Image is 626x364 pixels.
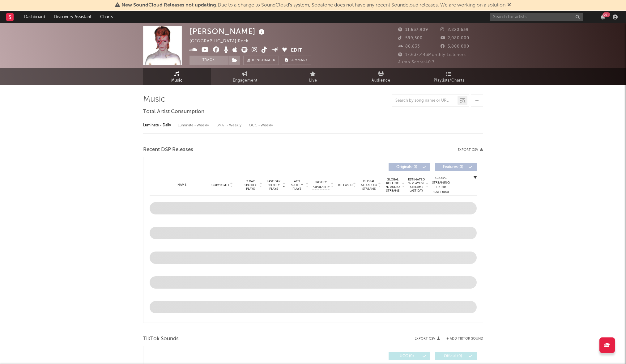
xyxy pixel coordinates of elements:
[252,57,275,64] span: Benchmark
[290,59,308,62] span: Summary
[441,28,469,32] span: 2,820,639
[439,165,467,169] span: Features ( 0 )
[211,183,229,187] span: Copyright
[434,77,464,84] span: Playlists/Charts
[266,180,282,191] span: Last Day Spotify Plays
[121,3,216,8] span: New SoundCloud Releases not updating
[143,108,204,116] span: Total Artist Consumption
[282,56,311,65] button: Summary
[507,3,511,8] span: Dismiss
[603,12,610,17] div: 99 +
[309,77,317,84] span: Live
[398,53,466,57] span: 17,637,443 Monthly Listeners
[338,183,352,187] span: Released
[143,68,211,85] a: Music
[143,335,179,343] span: TikTok Sounds
[190,26,266,36] div: [PERSON_NAME]
[243,56,279,65] a: Benchmark
[398,36,423,40] span: 599,500
[601,15,605,19] button: 99+
[242,180,259,191] span: 7 Day Spotify Plays
[415,68,483,85] a: Playlists/Charts
[162,183,202,187] div: Name
[279,68,347,85] a: Live
[190,38,256,45] div: [GEOGRAPHIC_DATA] | Rock
[398,44,420,49] span: 86,833
[408,178,425,193] span: Estimated % Playlist Streams Last Day
[49,11,96,23] a: Discovery Assistant
[20,11,49,23] a: Dashboard
[389,163,430,171] button: Originals(0)
[415,337,440,341] button: Export CSV
[360,180,377,191] span: Global ATD Audio Streams
[347,68,415,85] a: Audience
[398,60,435,64] span: Jump Score: 40.7
[389,352,430,360] button: UGC(0)
[440,337,483,341] button: + Add TikTok Sound
[441,44,469,49] span: 5,800,000
[96,11,117,23] a: Charts
[171,77,183,84] span: Music
[249,120,274,131] div: OCC - Weekly
[435,163,477,171] button: Features(0)
[143,146,193,154] span: Recent DSP Releases
[435,352,477,360] button: Official(0)
[190,56,228,65] button: Track
[441,36,469,40] span: 2,080,000
[384,178,401,193] span: Global Rolling 7D Audio Streams
[439,354,467,358] span: Official ( 0 )
[291,47,302,54] button: Edit
[216,120,243,131] div: BMAT - Weekly
[178,120,210,131] div: Luminate - Weekly
[432,176,450,194] div: Global Streaming Trend (Last 60D)
[372,77,390,84] span: Audience
[458,148,483,152] button: Export CSV
[398,28,428,32] span: 11,637,909
[393,354,421,358] span: UGC ( 0 )
[233,77,258,84] span: Engagement
[446,337,483,341] button: + Add TikTok Sound
[392,98,458,103] input: Search by song name or URL
[211,68,279,85] a: Engagement
[312,180,330,189] span: Spotify Popularity
[393,165,421,169] span: Originals ( 0 )
[121,3,505,8] span: : Due to a change to SoundCloud's system, Sodatone does not have any recent Soundcloud releases. ...
[289,180,305,191] span: ATD Spotify Plays
[490,13,583,21] input: Search for artists
[143,120,172,131] div: Luminate - Daily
